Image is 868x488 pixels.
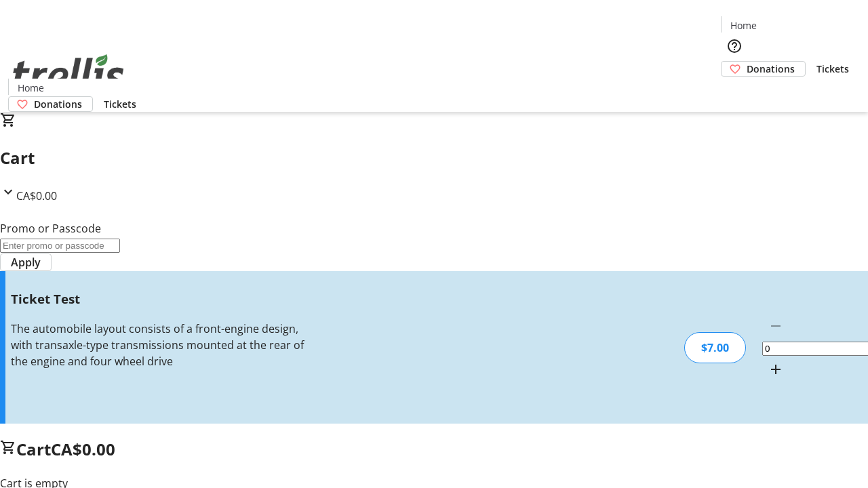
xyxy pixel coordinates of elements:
span: Donations [34,97,82,111]
a: Donations [8,96,93,112]
button: Increment by one [762,356,789,383]
a: Home [722,18,765,33]
h3: Ticket Test [11,289,307,308]
a: Tickets [806,62,860,76]
a: Donations [721,61,806,77]
div: $7.00 [684,332,746,363]
span: Tickets [816,62,849,76]
span: Apply [11,254,41,270]
span: Home [18,81,44,95]
button: Cart [721,77,748,104]
span: CA$0.00 [16,188,57,203]
button: Help [721,33,748,60]
img: Orient E2E Organization TZ0e4Lxq4E's Logo [8,39,129,107]
div: The automobile layout consists of a front-engine design, with transaxle-type transmissions mounte... [11,321,307,369]
span: Home [730,18,757,33]
span: Tickets [104,97,136,111]
a: Tickets [93,97,147,111]
a: Home [9,81,52,95]
span: Donations [747,62,795,76]
span: CA$0.00 [51,438,115,460]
